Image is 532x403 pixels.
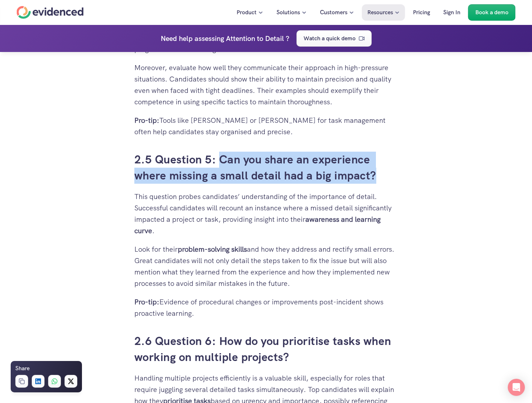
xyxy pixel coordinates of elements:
h3: 2.6 Question 6: How do you prioritise tasks when working on multiple projects? [134,333,398,365]
a: Sign In [438,4,466,21]
p: Watch a quick demo [304,34,356,43]
p: Pricing [413,8,430,17]
a: Watch a quick demo [296,30,372,47]
h4: Attention to Detail [226,33,284,44]
p: Sign In [443,8,460,17]
strong: Pro-tip: [134,116,159,125]
p: Customers [320,8,347,17]
h6: Share [15,364,30,373]
p: Tools like [PERSON_NAME] or [PERSON_NAME] for task management often help candidates stay organise... [134,115,398,137]
p: Moreover, evaluate how well they communicate their approach in high-pressure situations. Candidat... [134,62,398,108]
p: Look for their and how they address and rectify small errors. Great candidates will not only deta... [134,244,398,289]
a: Book a demo [468,4,516,21]
p: This question probes candidates’ understanding of the importance of detail. Successful candidates... [134,191,398,236]
p: Book a demo [475,8,508,17]
strong: problem-solving skills [178,245,247,254]
p: Need help assessing [161,33,224,44]
p: Resources [367,8,393,17]
h4: ? [286,33,289,44]
p: Solutions [277,8,300,17]
p: Product [237,8,257,17]
h3: 2.5 Question 5: Can you share an experience where missing a small detail had a big impact? [134,152,398,184]
a: Pricing [408,4,435,21]
div: Open Intercom Messenger [508,379,525,396]
a: Home [17,6,84,19]
p: Evidence of procedural changes or improvements post-incident shows proactive learning. [134,296,398,319]
strong: Pro-tip: [134,297,159,307]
